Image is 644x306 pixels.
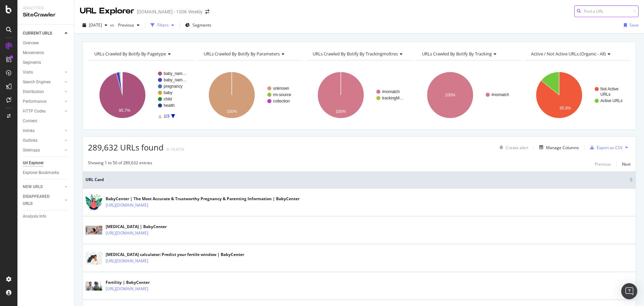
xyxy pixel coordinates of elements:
span: Active / Not Active URLs (organic - all) [531,51,606,57]
div: Filters [157,22,169,28]
img: main image [86,281,102,291]
text: 100% [226,109,237,114]
svg: A chart. [88,66,193,124]
div: SiteCrawler [23,11,69,19]
a: [URL][DOMAIN_NAME] [106,286,148,292]
svg: A chart. [416,66,521,124]
button: Previous [115,20,142,31]
div: URL Explorer [80,5,134,17]
text: baby_nam… [164,71,186,76]
text: 100% [445,93,455,97]
span: 2025 Aug. 30th [89,22,102,28]
text: Not Active [600,87,619,91]
span: URLs Crawled By Botify By trackingmoltres [313,51,398,57]
div: Manage Columns [546,145,579,150]
a: Content [23,118,69,125]
div: Content [23,118,37,125]
span: vs [110,22,115,28]
h4: URLs Crawled By Botify By trackingmoltres [311,48,408,59]
div: Sitemaps [23,147,40,154]
div: Create alert [506,145,528,150]
div: Visits [23,69,33,76]
a: Movements [23,49,69,56]
button: Create alert [497,142,528,153]
h4: Active / Not Active URLs [530,48,625,59]
button: Export as CSV [587,142,623,153]
svg: A chart. [525,66,630,124]
h4: URLs Crawled By Botify By tracking [421,48,516,59]
text: #nomatch [382,89,400,94]
text: health [164,103,175,108]
text: baby [164,90,172,95]
div: Next [622,161,631,167]
div: Analysis Info [23,213,46,220]
a: Explorer Bookmarks [23,169,69,176]
img: Equal [166,148,169,150]
img: main image [86,226,102,235]
div: Fertility | BabyCenter [106,279,177,286]
a: Segments [23,59,69,66]
div: Explorer Bookmarks [23,169,59,176]
div: Analytics [23,5,69,11]
div: DISAPPEARED URLS [23,193,57,207]
div: Outlinks [23,137,38,144]
span: URLs Crawled By Botify By parameters [204,51,280,57]
a: Performance [23,98,63,105]
div: [MEDICAL_DATA] calculator: Predict your fertile window | BabyCenter [106,252,244,258]
div: HTTP Codes [23,108,46,115]
div: [MEDICAL_DATA] | BabyCenter [106,224,177,230]
div: arrow-right-arrow-left [205,9,209,14]
div: Distribution [23,88,44,95]
text: 1/3 [164,114,169,119]
div: CURRENT URLS [23,30,52,37]
div: Previous [595,161,611,167]
a: Visits [23,69,63,76]
div: Url Explorer [23,160,44,167]
div: Showing 1 to 50 of 289,632 entries [88,160,152,168]
div: Segments [23,59,41,66]
div: Overview [23,40,39,47]
button: [DATE] [80,20,110,31]
span: 289,632 URLs found [88,142,164,153]
h4: URLs Crawled By Botify By parameters [202,48,297,59]
text: 100% [336,109,346,114]
text: 85.8% [560,106,571,111]
a: Url Explorer [23,160,69,167]
a: [URL][DOMAIN_NAME] [106,202,148,209]
text: 95.7% [119,108,130,113]
div: Open Intercom Messenger [621,283,637,299]
a: DISAPPEARED URLS [23,193,63,207]
span: URLs Crawled By Botify By tracking [422,51,492,57]
div: Performance [23,98,46,105]
span: Previous [115,22,134,28]
a: Outlinks [23,137,63,144]
text: child [164,97,172,101]
div: BabyCenter | The Most Accurate & Trustworthy Pregnancy & Parenting Information | BabyCenter [106,196,300,202]
a: Search Engines [23,79,63,86]
div: Movements [23,49,44,56]
span: URL Card [86,177,628,183]
text: baby_nam… [164,78,186,82]
button: Next [622,160,631,168]
div: Save [630,22,639,28]
text: collection [273,99,290,103]
a: Overview [23,40,69,47]
h4: URLs Crawled By Botify By pagetype [93,48,188,59]
div: A chart. [197,66,302,124]
svg: A chart. [306,66,411,124]
a: Sitemaps [23,147,63,154]
div: +0.01% [170,146,184,152]
button: Previous [595,160,611,168]
a: [URL][DOMAIN_NAME] [106,258,148,264]
a: CURRENT URLS [23,30,63,37]
text: rm-source [273,92,291,97]
img: main image [86,252,102,265]
a: Distribution [23,88,63,95]
text: pregnancy [164,84,182,89]
img: main image [86,193,102,212]
div: Export as CSV [597,145,623,150]
div: Inlinks [23,127,35,134]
